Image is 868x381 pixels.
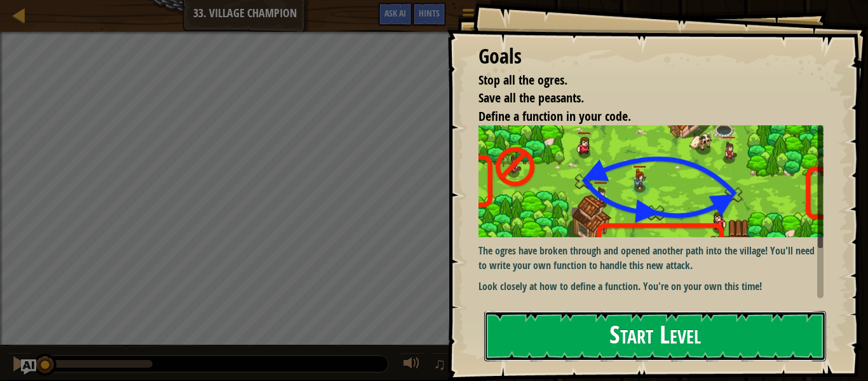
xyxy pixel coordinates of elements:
[433,354,446,373] span: ♫
[463,107,820,126] li: Define a function in your code.
[478,107,631,125] span: Define a function in your code.
[21,359,36,375] button: Ask AI
[463,71,820,90] li: Stop all the ogres.
[478,71,567,88] span: Stop all the ogres.
[399,352,424,378] button: Adjust volume
[484,311,826,361] button: Start Level
[478,279,824,294] p: Look closely at how to define a function. You're on your own this time!
[378,3,412,26] button: Ask AI
[478,42,824,71] div: Goals
[478,244,824,273] p: The ogres have broken through and opened another path into the village! You'll need to write your...
[463,89,820,107] li: Save all the peasants.
[431,352,452,378] button: ♫
[419,7,440,19] span: Hints
[478,125,824,237] img: Village champion
[6,352,32,378] button: Ctrl + P: Pause
[478,89,584,106] span: Save all the peasants.
[384,7,406,19] span: Ask AI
